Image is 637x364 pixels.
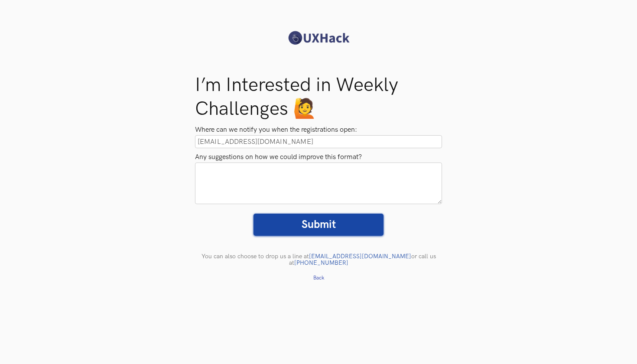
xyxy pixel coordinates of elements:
[294,259,348,266] a: [PHONE_NUMBER]
[253,214,383,236] input: Submit
[195,153,442,162] label: Any suggestions on how we could improve this format?
[195,125,442,135] label: Where can we notify you when the registrations open:
[195,73,442,121] h1: I’m Interested in Weekly Challenges 🙋
[309,253,411,260] a: [EMAIL_ADDRESS][DOMAIN_NAME]
[286,30,351,45] img: UXHack Logo
[188,253,448,266] div: You can also choose to drop us a line at or call us at
[313,275,324,281] a: Back
[195,135,442,148] input: Please fill this field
